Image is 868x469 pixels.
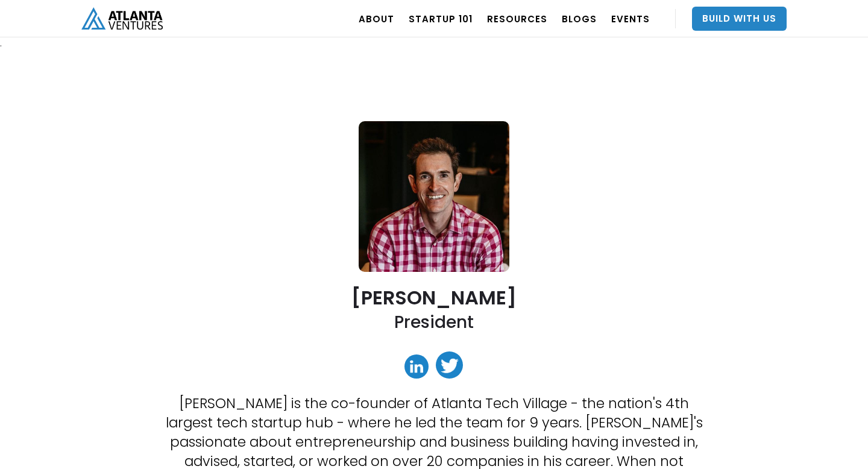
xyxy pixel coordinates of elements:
[562,2,597,36] a: BLOGS
[359,2,394,36] a: ABOUT
[409,2,473,36] a: Startup 101
[692,7,787,31] a: Build With Us
[487,2,547,36] a: RESOURCES
[351,287,517,308] h2: [PERSON_NAME]
[394,311,474,333] h2: President
[611,2,650,36] a: EVENTS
